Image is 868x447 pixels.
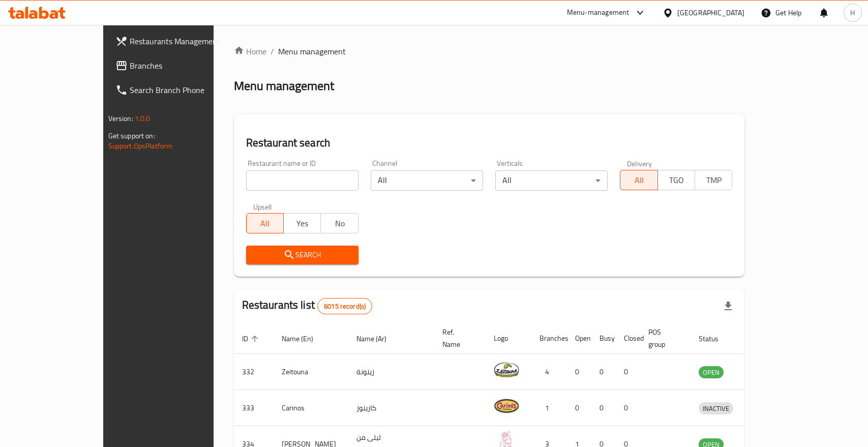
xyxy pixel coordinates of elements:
[616,354,640,390] td: 0
[620,170,657,190] button: All
[246,170,358,191] input: Search for restaurant name or ID..
[616,390,640,426] td: 0
[567,7,630,19] div: Menu-management
[274,390,348,426] td: Carinos
[699,402,733,414] div: INACTIVE
[567,354,591,390] td: 0
[591,323,616,354] th: Busy
[234,45,745,57] nav: breadcrumb
[695,170,732,190] button: TMP
[274,354,348,390] td: Zeitouna
[699,173,728,188] span: TMP
[325,216,354,231] span: No
[531,390,567,426] td: 1
[108,112,133,125] span: Version:
[107,29,248,53] a: Restaurants Management
[699,333,732,345] span: Status
[135,112,151,125] span: 1.0.0
[716,294,740,318] div: Export file
[282,333,326,345] span: Name (En)
[234,390,274,426] td: 333
[288,216,317,231] span: Yes
[567,390,591,426] td: 0
[531,354,567,390] td: 4
[494,393,519,419] img: Carinos
[234,78,334,94] h2: Menu management
[234,354,274,390] td: 332
[318,302,372,311] span: 6015 record(s)
[850,7,855,18] span: H
[271,45,274,57] li: /
[242,333,261,345] span: ID
[283,213,321,233] button: Yes
[234,45,266,57] a: Home
[442,326,473,350] span: Ref. Name
[662,173,691,188] span: TGO
[253,203,272,210] label: Upsell
[254,249,350,261] span: Search
[130,84,240,96] span: Search Branch Phone
[130,59,240,72] span: Branches
[251,216,280,231] span: All
[107,53,248,78] a: Branches
[107,78,248,102] a: Search Branch Phone
[567,323,591,354] th: Open
[699,367,724,378] span: OPEN
[356,333,400,345] span: Name (Ar)
[616,323,640,354] th: Closed
[317,298,372,314] div: Total records count
[657,170,695,190] button: TGO
[108,139,173,153] a: Support.OpsPlatform
[348,354,434,390] td: زيتونة
[130,35,240,47] span: Restaurants Management
[348,390,434,426] td: كارينوز
[627,160,652,167] label: Delivery
[246,246,358,264] button: Search
[320,213,358,233] button: No
[246,213,284,233] button: All
[495,170,608,191] div: All
[531,323,567,354] th: Branches
[246,135,733,151] h2: Restaurant search
[371,170,483,191] div: All
[591,354,616,390] td: 0
[278,45,346,57] span: Menu management
[486,323,531,354] th: Logo
[108,129,155,142] span: Get support on:
[624,173,653,188] span: All
[677,7,744,18] div: [GEOGRAPHIC_DATA]
[591,390,616,426] td: 0
[648,326,678,350] span: POS group
[699,403,733,414] span: INACTIVE
[242,297,373,314] h2: Restaurants list
[494,357,519,382] img: Zeitouna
